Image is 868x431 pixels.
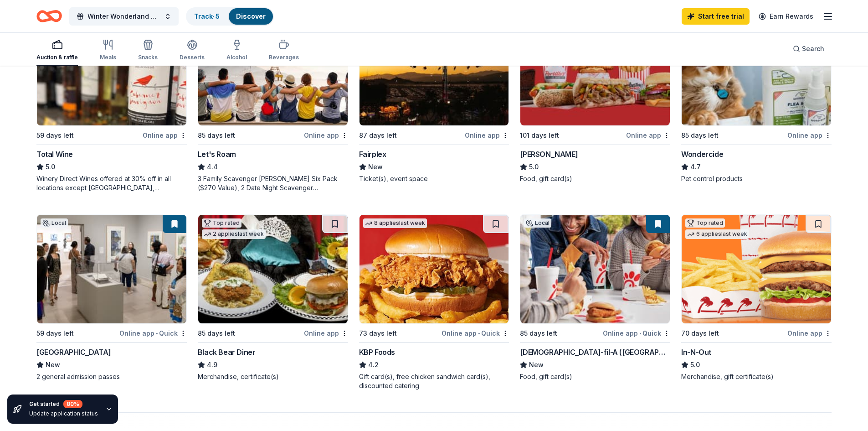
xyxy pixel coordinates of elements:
[787,130,832,141] div: Online app
[304,327,348,339] div: Online app
[29,410,98,417] div: Update application status
[690,359,700,370] span: 5.0
[198,130,235,141] div: 85 days left
[465,130,509,141] div: Online app
[269,36,299,66] button: Beverages
[520,16,670,183] a: Image for Portillo'sTop rated5 applieslast week101 days leftOnline app[PERSON_NAME]5.0Food, gift ...
[46,161,55,172] span: 5.0
[198,16,348,192] a: Image for Let's Roam1 applylast week85 days leftOnline appLet's Roam4.43 Family Scavenger [PERSON...
[685,218,725,228] div: Top rated
[520,372,670,381] div: Food, gift card(s)
[226,54,247,61] div: Alcohol
[520,214,670,381] a: Image for Chick-fil-A (San Diego Carmel Mountain)Local85 days leftOnline app•Quick[DEMOGRAPHIC_DA...
[520,174,670,183] div: Food, gift card(s)
[368,359,379,370] span: 4.2
[682,8,750,25] a: Start free trial
[202,229,266,239] div: 2 applies last week
[143,130,187,141] div: Online app
[100,36,116,66] button: Meals
[442,327,509,339] div: Online app Quick
[207,161,218,172] span: 4.4
[180,54,205,61] div: Desserts
[236,12,266,20] a: Discover
[639,330,641,337] span: •
[681,347,711,358] div: In-N-Out
[478,330,480,337] span: •
[359,174,509,183] div: Ticket(s), event space
[198,174,348,192] div: 3 Family Scavenger [PERSON_NAME] Six Pack ($270 Value), 2 Date Night Scavenger [PERSON_NAME] Two ...
[180,36,205,66] button: Desserts
[194,12,220,20] a: Track· 5
[198,17,348,125] img: Image for Let's Roam
[36,5,62,27] a: Home
[37,17,186,125] img: Image for Total Wine
[681,149,723,160] div: Wondercide
[119,327,187,339] div: Online app Quick
[36,214,187,381] a: Image for San Diego Museum of ArtLocal59 days leftOnline app•Quick[GEOGRAPHIC_DATA]New2 general a...
[681,372,832,381] div: Merchandise, gift certificate(s)
[360,17,509,125] img: Image for Fairplex
[626,130,670,141] div: Online app
[529,359,544,370] span: New
[198,347,256,358] div: Black Bear Diner
[198,328,235,339] div: 85 days left
[682,215,831,323] img: Image for In-N-Out
[690,161,701,172] span: 4.7
[207,359,217,370] span: 4.9
[682,17,831,125] img: Image for Wondercide
[520,149,578,160] div: [PERSON_NAME]
[41,218,68,228] div: Local
[753,8,819,25] a: Earn Rewards
[36,36,78,66] button: Auction & raffle
[36,328,74,339] div: 59 days left
[100,54,116,61] div: Meals
[363,218,427,228] div: 8 applies last week
[269,54,299,61] div: Beverages
[787,327,832,339] div: Online app
[198,372,348,381] div: Merchandise, certificate(s)
[138,54,158,61] div: Snacks
[186,7,274,26] button: Track· 5Discover
[36,149,73,160] div: Total Wine
[802,43,824,54] span: Search
[359,149,386,160] div: Fairplex
[36,174,187,192] div: Winery Direct Wines offered at 30% off in all locations except [GEOGRAPHIC_DATA], [GEOGRAPHIC_DAT...
[520,130,559,141] div: 101 days left
[359,328,397,339] div: 73 days left
[520,215,670,323] img: Image for Chick-fil-A (San Diego Carmel Mountain)
[69,7,179,26] button: Winter Wonderland 2025
[202,218,241,228] div: Top rated
[681,214,832,381] a: Image for In-N-OutTop rated6 applieslast week70 days leftOnline appIn-N-Out5.0Merchandise, gift c...
[46,359,60,370] span: New
[198,215,348,323] img: Image for Black Bear Diner
[786,40,832,58] button: Search
[368,161,383,172] span: New
[226,36,247,66] button: Alcohol
[359,130,397,141] div: 87 days left
[198,149,236,160] div: Let's Roam
[36,347,111,358] div: [GEOGRAPHIC_DATA]
[359,16,509,183] a: Image for FairplexLocal87 days leftOnline appFairplexNewTicket(s), event space
[681,174,832,183] div: Pet control products
[681,16,832,183] a: Image for Wondercide2 applieslast week85 days leftOnline appWondercide4.7Pet control products
[87,11,160,22] span: Winter Wonderland 2025
[529,161,539,172] span: 5.0
[138,36,158,66] button: Snacks
[156,330,158,337] span: •
[36,16,187,192] a: Image for Total WineTop rated8 applieslast week59 days leftOnline appTotal Wine5.0Winery Direct W...
[603,327,670,339] div: Online app Quick
[36,130,74,141] div: 59 days left
[520,328,557,339] div: 85 days left
[524,218,551,228] div: Local
[198,214,348,381] a: Image for Black Bear DinerTop rated2 applieslast week85 days leftOnline appBlack Bear Diner4.9Mer...
[360,215,509,323] img: Image for KBP Foods
[359,347,395,358] div: KBP Foods
[681,328,719,339] div: 70 days left
[63,400,82,408] div: 80 %
[36,372,187,381] div: 2 general admission passes
[36,54,78,61] div: Auction & raffle
[520,347,670,358] div: [DEMOGRAPHIC_DATA]-fil-A ([GEOGRAPHIC_DATA])
[29,400,98,408] div: Get started
[359,214,509,390] a: Image for KBP Foods8 applieslast week73 days leftOnline app•QuickKBP Foods4.2Gift card(s), free c...
[520,17,670,125] img: Image for Portillo's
